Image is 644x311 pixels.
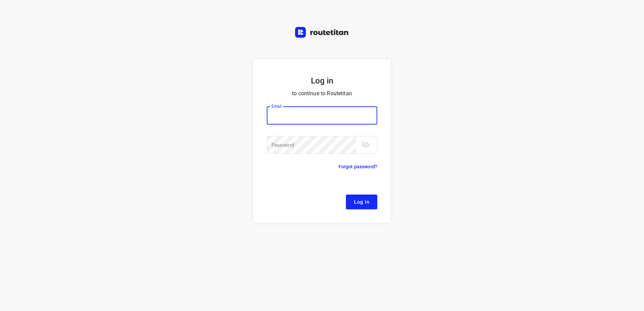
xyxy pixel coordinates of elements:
[295,27,349,38] img: Routetitan
[359,138,373,151] button: toggle password visibility
[267,89,377,98] p: to continue to Routetitan
[339,163,377,171] p: Forgot password?
[267,75,377,86] h5: Log in
[354,198,369,206] span: Log In
[346,195,377,209] button: Log In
